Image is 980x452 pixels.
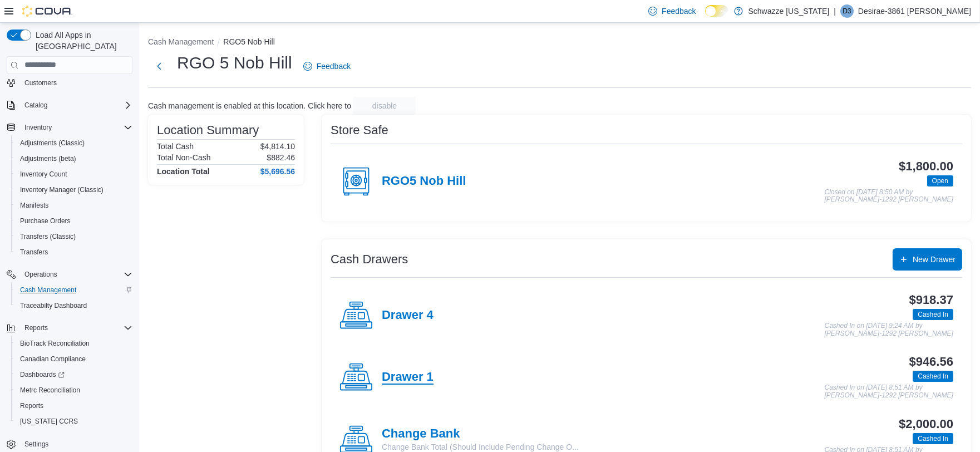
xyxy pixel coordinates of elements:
[11,198,137,213] button: Manifests
[382,427,579,441] h4: Change Bank
[11,414,137,429] button: [US_STATE] CCRS
[20,268,62,281] button: Operations
[16,230,80,243] a: Transfers (Classic)
[157,142,194,151] h6: Total Cash
[899,417,953,431] h3: $2,000.00
[16,199,53,212] a: Manifests
[840,4,854,18] div: Desirae-3861 Matthews
[20,301,87,310] span: Traceabilty Dashboard
[20,139,85,148] span: Adjustments (Classic)
[20,401,43,410] span: Reports
[16,214,132,228] span: Purchase Orders
[20,76,132,90] span: Customers
[843,4,851,18] span: D3
[157,153,211,162] h6: Total Non-Cash
[16,368,69,381] a: Dashboards
[11,166,137,182] button: Inventory Count
[24,440,48,449] span: Settings
[24,123,52,132] span: Inventory
[11,282,137,298] button: Cash Management
[20,99,52,112] button: Catalog
[317,61,351,72] span: Feedback
[20,185,104,194] span: Inventory Manager (Classic)
[267,153,295,162] p: $882.46
[20,248,48,257] span: Transfers
[11,336,137,351] button: BioTrack Reconciliation
[748,4,830,18] p: Schwazze [US_STATE]
[16,199,132,212] span: Manifests
[16,136,132,150] span: Adjustments (Classic)
[893,248,962,271] button: New Drawer
[16,415,132,428] span: Washington CCRS
[372,100,397,111] span: disable
[16,352,132,366] span: Canadian Compliance
[2,97,137,113] button: Catalog
[932,176,948,186] span: Open
[20,386,80,395] span: Metrc Reconciliation
[223,37,275,46] button: RGO5 Nob Hill
[16,152,132,165] span: Adjustments (beta)
[16,152,81,165] a: Adjustments (beta)
[16,352,90,366] a: Canadian Compliance
[16,337,94,350] a: BioTrack Reconciliation
[2,267,137,282] button: Operations
[20,99,132,112] span: Catalog
[20,286,76,294] span: Cash Management
[331,124,388,137] h3: Store Safe
[260,142,295,151] p: $4,814.10
[16,384,132,397] span: Metrc Reconciliation
[16,283,132,297] span: Cash Management
[20,321,132,335] span: Reports
[927,175,953,186] span: Open
[16,136,89,150] a: Adjustments (Classic)
[20,417,78,426] span: [US_STATE] CCRS
[913,371,953,382] span: Cashed In
[20,154,76,163] span: Adjustments (beta)
[825,384,953,399] p: Cashed In on [DATE] 8:51 AM by [PERSON_NAME]-1292 [PERSON_NAME]
[16,283,81,297] a: Cash Management
[11,298,137,313] button: Traceabilty Dashboard
[148,36,971,50] nav: An example of EuiBreadcrumbs
[20,121,132,134] span: Inventory
[20,438,53,451] a: Settings
[11,382,137,398] button: Metrc Reconciliation
[24,101,47,110] span: Catalog
[16,415,82,428] a: [US_STATE] CCRS
[909,355,953,369] h3: $946.56
[11,351,137,367] button: Canadian Compliance
[24,323,48,332] span: Reports
[2,120,137,135] button: Inventory
[825,189,953,204] p: Closed on [DATE] 8:50 AM by [PERSON_NAME]-1292 [PERSON_NAME]
[16,245,52,259] a: Transfers
[858,4,971,18] p: Desirae-3861 [PERSON_NAME]
[705,17,706,17] span: Dark Mode
[11,135,137,151] button: Adjustments (Classic)
[177,52,292,74] h1: RGO 5 Nob Hill
[16,245,132,259] span: Transfers
[16,168,132,181] span: Inventory Count
[909,293,953,307] h3: $918.37
[20,355,86,363] span: Canadian Compliance
[11,398,137,414] button: Reports
[834,4,836,18] p: |
[157,167,210,176] h4: Location Total
[825,322,953,337] p: Cashed In on [DATE] 9:24 AM by [PERSON_NAME]-1292 [PERSON_NAME]
[913,433,953,444] span: Cashed In
[260,167,295,176] h4: $5,696.56
[2,436,137,452] button: Settings
[16,183,132,196] span: Inventory Manager (Classic)
[2,75,137,91] button: Customers
[299,55,355,77] a: Feedback
[899,160,953,173] h3: $1,800.00
[16,384,85,397] a: Metrc Reconciliation
[16,368,132,381] span: Dashboards
[16,214,75,228] a: Purchase Orders
[353,97,416,115] button: disable
[20,268,132,281] span: Operations
[16,183,108,196] a: Inventory Manager (Classic)
[20,232,76,241] span: Transfers (Classic)
[16,337,132,350] span: BioTrack Reconciliation
[148,37,214,46] button: Cash Management
[913,309,953,320] span: Cashed In
[918,309,948,320] span: Cashed In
